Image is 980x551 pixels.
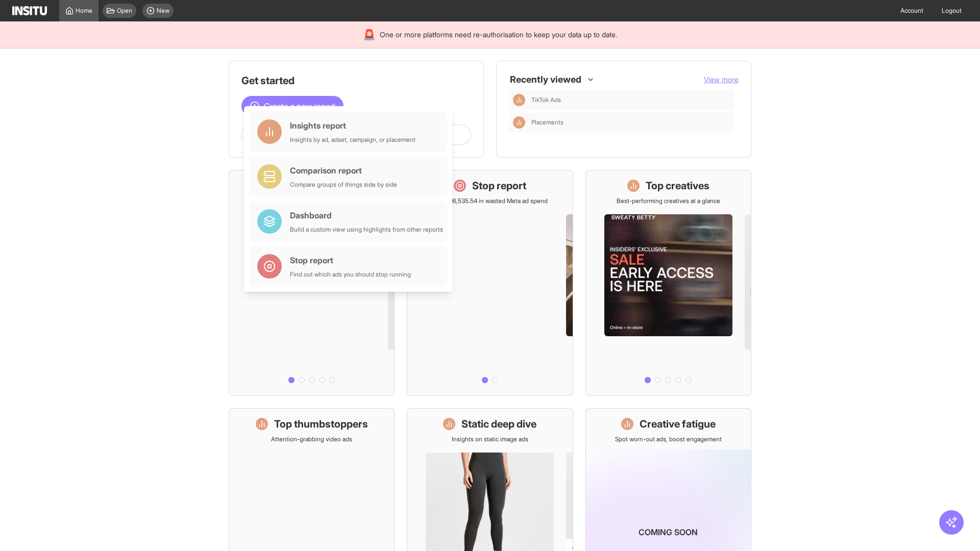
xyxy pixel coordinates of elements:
[290,119,415,132] div: Insights report
[290,209,443,221] div: Dashboard
[290,254,411,266] div: Stop report
[274,417,368,431] h1: Top thumbstoppers
[452,435,528,443] p: Insights on static image ads
[531,118,730,127] span: Placements
[531,118,563,127] span: Placements
[531,96,561,104] span: TikTok Ads
[241,73,471,88] h1: Get started
[704,75,739,84] span: View more
[704,74,739,85] button: View more
[432,197,548,205] p: Save £16,535.54 in wasted Meta ad spend
[617,197,720,205] p: Best-performing creatives at a glance
[157,7,169,15] span: New
[380,30,617,40] span: One or more platforms need re-authorisation to keep your data up to date.
[271,435,352,443] p: Attention-grabbing video ads
[513,94,525,106] div: Insights
[646,179,709,193] h1: Top creatives
[513,116,525,129] div: Insights
[264,100,335,112] span: Create a new report
[461,417,536,431] h1: Static deep dive
[585,170,751,396] a: Top creativesBest-performing creatives at a glance
[407,170,573,396] a: Stop reportSave £16,535.54 in wasted Meta ad spend
[290,164,397,177] div: Comparison report
[290,136,415,144] div: Insights by ad, adset, campaign, or placement
[290,181,397,189] div: Compare groups of things side by side
[531,96,730,104] span: TikTok Ads
[472,179,526,193] h1: Stop report
[363,28,376,42] div: 🚨
[290,226,443,234] div: Build a custom view using highlights from other reports
[76,7,92,15] span: Home
[229,170,395,396] a: What's live nowSee all active ads instantly
[117,7,132,15] span: Open
[241,96,344,116] button: Create a new report
[290,270,411,279] div: Find out which ads you should stop running
[12,6,47,15] img: Logo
